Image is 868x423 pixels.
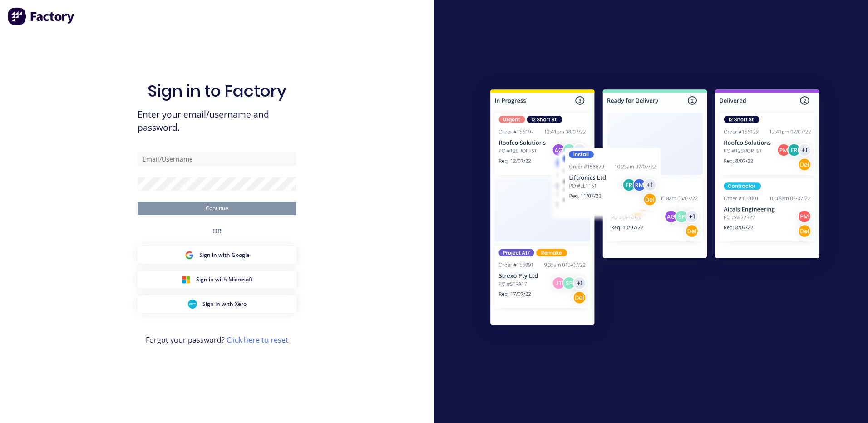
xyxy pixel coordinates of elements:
button: Google Sign inSign in with Google [138,246,296,264]
img: Factory [7,7,75,25]
span: Enter your email/username and password. [138,108,296,134]
img: Google Sign in [185,251,194,260]
img: Xero Sign in [188,300,197,309]
span: Forgot your password? [146,334,288,345]
button: Xero Sign inSign in with Xero [138,295,296,313]
input: Email/Username [138,152,296,166]
span: Sign in with Microsoft [196,275,253,284]
button: Microsoft Sign inSign in with Microsoft [138,271,296,288]
div: OR [212,215,222,246]
a: Click here to reset [227,335,288,345]
span: Sign in with Google [199,251,250,259]
img: Sign in [470,71,839,346]
button: Continue [138,202,296,215]
img: Microsoft Sign in [182,275,191,284]
span: Sign in with Xero [202,300,247,308]
h1: Sign in to Factory [148,81,286,101]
